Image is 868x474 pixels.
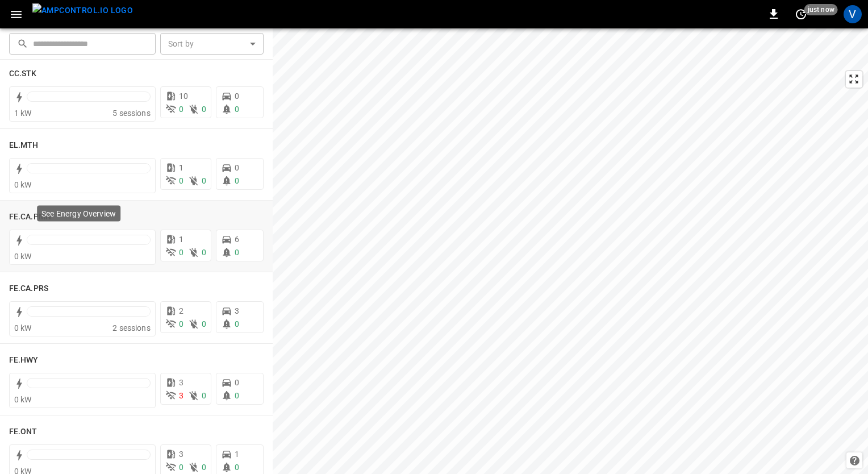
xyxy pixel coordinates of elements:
span: 3 [235,306,239,315]
span: 0 [202,176,206,185]
h6: EL.MTH [9,139,39,152]
h6: FE.CA.PRS [9,282,48,295]
span: 3 [179,378,183,387]
span: 0 [179,105,183,114]
canvas: Map [273,28,868,474]
span: 0 [235,163,239,172]
button: set refresh interval [792,5,810,23]
span: 0 kW [14,252,32,261]
span: 0 [235,378,239,387]
span: 0 [179,463,183,472]
span: 1 kW [14,109,32,118]
span: 0 [202,391,206,400]
span: 0 [202,463,206,472]
span: 0 kW [14,180,32,189]
h6: CC.STK [9,68,37,80]
img: ampcontrol.io logo [32,3,133,18]
span: 0 [179,248,183,257]
p: See Energy Overview [41,208,116,219]
span: 0 [202,319,206,329]
span: 0 kW [14,395,32,404]
span: 1 [179,163,183,172]
span: 0 [235,391,239,400]
span: 0 [235,105,239,114]
span: 0 [235,176,239,185]
h6: FE.HWY [9,354,39,367]
span: 0 [235,92,239,101]
h6: FE.CA.PMN [9,211,51,223]
span: 3 [179,450,183,459]
span: 1 [235,450,239,459]
h6: FE.ONT [9,426,37,438]
div: profile-icon [844,5,862,23]
span: just now [804,4,838,15]
span: 0 [235,248,239,257]
span: 0 [202,105,206,114]
span: 1 [179,235,183,244]
span: 6 [235,235,239,244]
span: 0 [235,319,239,329]
span: 0 [179,319,183,329]
span: 0 [235,463,239,472]
span: 0 kW [14,323,32,332]
span: 0 [202,248,206,257]
span: 5 sessions [112,109,151,118]
span: 3 [179,391,183,400]
span: 2 sessions [112,323,151,332]
span: 10 [179,92,188,101]
span: 0 [179,176,183,185]
span: 2 [179,306,183,315]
